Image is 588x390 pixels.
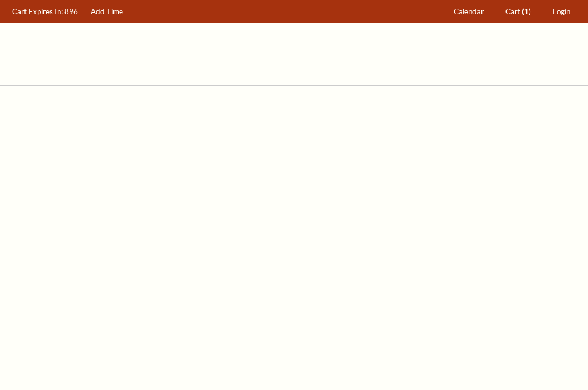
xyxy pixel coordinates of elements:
a: Calendar [448,1,489,23]
span: Cart [505,7,520,16]
a: Login [548,1,576,23]
span: 896 [64,7,78,16]
span: Calendar [454,7,484,16]
a: Cart (1) [500,1,537,23]
span: Login [553,7,570,16]
span: Cart Expires In: [12,7,63,16]
a: Add Time [85,1,129,23]
span: (1) [522,7,531,16]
